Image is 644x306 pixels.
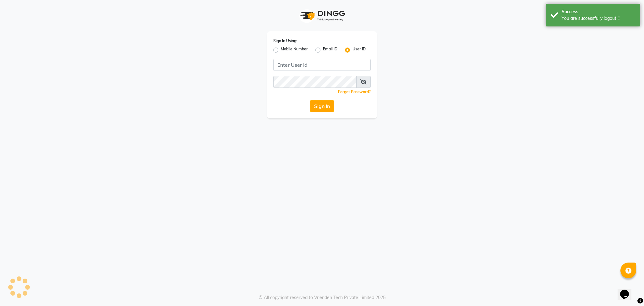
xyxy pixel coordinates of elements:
[273,59,371,71] input: Username
[562,8,636,15] div: Success
[281,46,308,54] label: Mobile Number
[273,76,357,88] input: Username
[273,38,297,44] label: Sign In Using:
[297,6,347,25] img: logo1.svg
[562,15,636,22] div: You are successfully logout !!
[310,100,334,112] button: Sign In
[323,46,337,54] label: Email ID
[338,89,371,94] a: Forgot Password?
[618,281,638,300] iframe: chat widget
[353,46,366,54] label: User ID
